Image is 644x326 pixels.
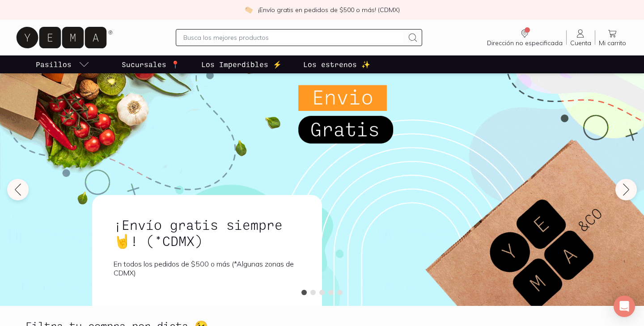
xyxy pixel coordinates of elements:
p: Pasillos [36,59,72,70]
a: pasillo-todos-link [34,55,91,73]
p: Sucursales 📍 [122,59,180,70]
p: Los estrenos ✨ [303,59,370,70]
span: Dirección no especificada [487,39,563,47]
div: Open Intercom Messenger [614,296,635,317]
a: Los Imperdibles ⚡️ [199,55,284,73]
p: Los Imperdibles ⚡️ [201,59,282,70]
span: Mi carrito [599,39,626,47]
a: Sucursales 📍 [120,55,182,73]
input: Busca los mejores productos [183,32,403,43]
h1: ¡Envío gratis siempre🤘! (*CDMX) [114,216,301,249]
img: check [245,6,253,14]
span: Cuenta [570,39,591,47]
a: Mi carrito [595,28,630,47]
a: Dirección no especificada [483,28,566,47]
a: Los estrenos ✨ [301,55,372,73]
a: Cuenta [567,28,595,47]
p: En todos los pedidos de $500 o más (*Algunas zonas de CDMX) [114,259,301,277]
p: ¡Envío gratis en pedidos de $500 o más! (CDMX) [258,5,400,14]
